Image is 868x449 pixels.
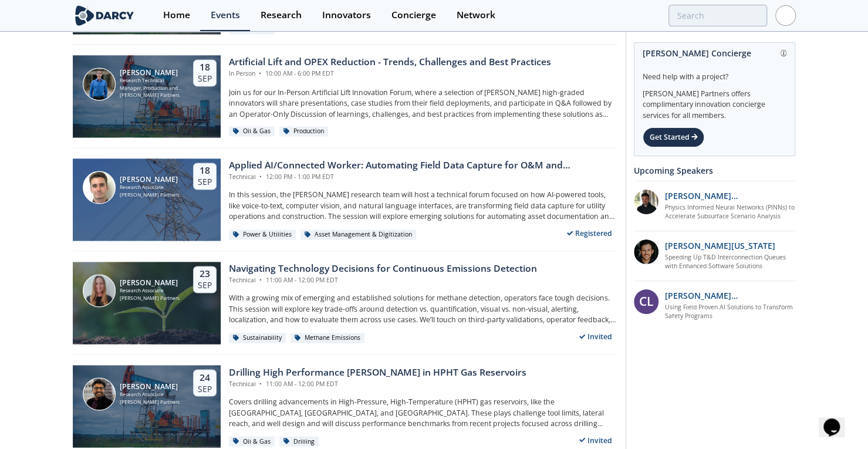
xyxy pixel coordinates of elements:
[73,158,617,241] a: Ken Norris [PERSON_NAME] Research Associate [PERSON_NAME] Partners 18 Sep Applied AI/Connected Wo...
[229,262,537,276] div: Navigating Technology Decisions for Continuous Emissions Detection
[634,289,658,314] div: CL
[229,190,617,222] p: In this session, the [PERSON_NAME] research team will host a technical forum focused on how AI-po...
[229,69,551,79] div: In Person 10:00 AM - 6:00 PM EDT
[819,402,856,437] iframe: chat widget
[229,173,617,182] div: Technical 12:00 PM - 1:00 PM EDT
[211,11,240,20] div: Events
[643,63,786,82] div: Need help with a project?
[668,5,767,26] input: Advanced Search
[229,126,275,137] div: Oil & Gas
[120,398,180,406] div: [PERSON_NAME] Partners
[229,396,617,428] p: Covers drilling advancements in High-Pressure, High-Temperature (HPHT) gas reservoirs, like the [...
[643,43,786,63] div: [PERSON_NAME] Concierge
[643,127,704,147] div: Get Started
[198,62,212,73] div: 18
[634,190,658,214] img: 20112e9a-1f67-404a-878c-a26f1c79f5da
[198,73,212,84] div: Sep
[257,69,264,77] span: •
[229,276,537,285] div: Technical 11:00 AM - 12:00 PM EDT
[120,382,180,390] div: [PERSON_NAME]
[775,5,796,26] img: Profile
[643,82,786,121] div: [PERSON_NAME] Partners offers complimentary innovation concierge services for all members.
[665,289,796,302] p: [PERSON_NAME][MEDICAL_DATA]
[229,293,617,325] p: With a growing mix of emerging and established solutions for methane detection, operators face to...
[781,50,787,56] img: information.svg
[322,11,371,20] div: Innovators
[120,295,180,302] div: [PERSON_NAME] Partners
[457,11,495,20] div: Network
[634,239,658,264] img: 1b183925-147f-4a47-82c9-16eeeed5003c
[73,365,617,447] a: Arsalan Ansari [PERSON_NAME] Research Associate [PERSON_NAME] Partners 24 Sep Drilling High Perfo...
[634,160,795,181] div: Upcoming Speakers
[83,274,116,307] img: Camila Behar
[73,55,617,137] a: Nick Robbins [PERSON_NAME] Research Technical Manager, Production and Sustainability [PERSON_NAME...
[229,158,617,173] div: Applied AI/Connected Worker: Automating Field Data Capture for O&M and Construction
[665,239,775,252] p: [PERSON_NAME][US_STATE]
[120,77,183,92] div: Research Technical Manager, Production and Sustainability
[198,165,212,177] div: 18
[120,92,183,99] div: [PERSON_NAME] Partners
[574,329,617,344] div: Invited
[258,379,264,387] span: •
[279,436,319,447] div: Drilling
[120,184,180,191] div: Research Associate
[73,5,137,26] img: logo-wide.svg
[229,333,286,343] div: Sustainability
[198,372,212,383] div: 24
[83,67,116,100] img: Nick Robbins
[198,280,212,291] div: Sep
[665,253,796,272] a: Speeding Up T&D Interconnection Queues with Enhanced Software Solutions
[120,191,180,199] div: [PERSON_NAME] Partners
[120,175,180,184] div: [PERSON_NAME]
[291,333,365,343] div: Methane Emissions
[198,177,212,187] div: Sep
[229,55,551,69] div: Artificial Lift and OPEX Reduction - Trends, Challenges and Best Practices
[120,390,180,398] div: Research Associate
[83,377,116,410] img: Arsalan Ansari
[391,11,436,20] div: Concierge
[198,383,212,394] div: Sep
[261,11,302,20] div: Research
[73,262,617,344] a: Camila Behar [PERSON_NAME] Research Associate [PERSON_NAME] Partners 23 Sep Navigating Technology...
[229,365,526,379] div: Drilling High Performance [PERSON_NAME] in HPHT Gas Reservoirs
[83,171,116,204] img: Ken Norris
[665,303,796,322] a: Using Field Proven AI Solutions to Transform Safety Programs
[279,126,329,137] div: Production
[562,226,617,241] div: Registered
[229,229,296,240] div: Power & Utilities
[574,433,617,447] div: Invited
[665,203,796,222] a: Physics Informed Neural Networks (PINNs) to Accelerate Subsurface Scenario Analysis
[258,276,264,284] span: •
[229,87,617,120] p: Join us for our In-Person Artificial Lift Innovation Forum, where a selection of [PERSON_NAME] hi...
[120,69,183,77] div: [PERSON_NAME]
[120,287,180,295] div: Research Associate
[229,379,526,389] div: Technical 11:00 AM - 12:00 PM EDT
[163,11,190,20] div: Home
[300,229,417,240] div: Asset Management & Digitization
[665,190,796,202] p: [PERSON_NAME] [PERSON_NAME]
[229,436,275,447] div: Oil & Gas
[120,279,180,287] div: [PERSON_NAME]
[258,173,264,181] span: •
[198,268,212,280] div: 23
